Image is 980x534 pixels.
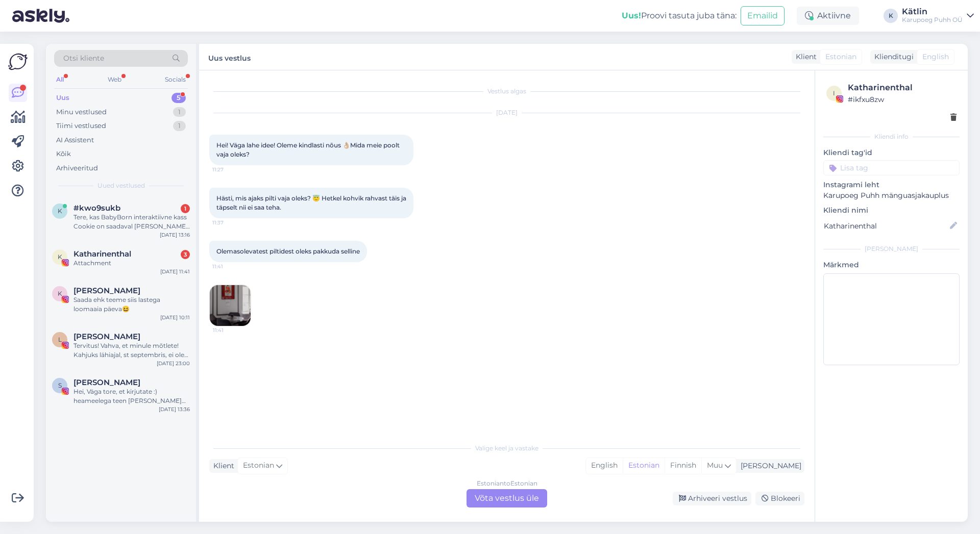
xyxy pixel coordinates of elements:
div: Arhiveeritud [56,163,98,173]
span: Kristin Kerro [73,286,140,295]
button: Emailid [741,6,785,26]
div: Blokeeri [755,492,804,505]
span: Estonian [825,52,856,62]
span: Hästi, mis ajaks pilti vaja oleks? 😇 Hetkel kohvik rahvast täis ja täpselt nii ei saa teha. [216,194,408,211]
div: Aktiivne [797,7,859,25]
span: English [922,52,949,62]
p: Instagrami leht [823,180,960,190]
div: [DATE] 13:16 [160,231,190,239]
div: Saada ehk teeme siis lastega loomaaia päeva😆 [73,295,190,314]
p: Märkmed [823,260,960,270]
span: i [833,89,835,97]
div: Kliendi info [823,132,960,141]
span: Olemasolevatest piltidest oleks pakkuda selline [216,247,360,255]
div: Proovi tasuta juba täna: [622,10,737,22]
div: [DATE] 10:11 [160,314,190,321]
div: [PERSON_NAME] [737,461,801,471]
div: K [884,9,898,23]
div: Arhiveeri vestlus [673,492,751,505]
span: 11:41 [213,326,251,334]
div: Finnish [665,458,701,473]
div: AI Assistent [56,135,94,145]
div: Tervitus! Vahva, et minule mõtlete! Kahjuks lähiajal, st septembris, ei ole koostööks aega pakkud... [73,341,190,360]
div: English [586,458,623,473]
div: Minu vestlused [56,107,107,117]
div: Tiimi vestlused [56,121,106,131]
a: KätlinKarupoeg Puhh OÜ [902,8,974,24]
div: Web [106,73,124,86]
span: K [58,290,62,297]
span: Katharinenthal [73,249,131,259]
div: [PERSON_NAME] [823,244,960,253]
span: Muu [707,461,723,470]
div: Võta vestlus üle [467,489,547,507]
div: Hei, Väga tore, et kirjutate :) heameelega teen [PERSON_NAME] koostööd. Hetkel [PERSON_NAME] plaa... [73,387,190,405]
span: L [58,336,62,343]
input: Lisa tag [823,160,960,175]
div: Klient [792,52,817,62]
div: 1 [173,107,186,117]
span: Uued vestlused [97,181,145,190]
div: Estonian [623,458,665,473]
div: 5 [171,93,186,103]
p: Kliendi nimi [823,205,960,216]
b: Uus! [622,11,641,20]
span: Liisu Miller [73,332,140,341]
img: Askly Logo [8,52,28,71]
div: 1 [173,121,186,131]
p: Kliendi tag'id [823,147,960,158]
div: Kätlin [902,8,963,16]
div: Attachment [73,259,190,268]
div: Estonian to Estonian [477,479,537,488]
div: Vestlus algas [209,87,804,96]
span: 11:27 [212,166,251,173]
p: Karupoeg Puhh mänguasjakauplus [823,190,960,201]
div: Valige keel ja vastake [209,444,804,453]
span: 11:41 [212,263,251,270]
div: # ikfxu8zw [848,94,957,105]
span: K [58,253,62,261]
label: Uus vestlus [208,50,251,64]
div: Tere, kas BabyBorn interaktiivne kass Cookie on saadaval [PERSON_NAME] veebist tellides? Kas koha... [73,213,190,231]
div: Klienditugi [870,52,914,62]
span: Estonian [243,460,274,471]
div: [DATE] 13:36 [159,405,190,413]
input: Lisa nimi [824,220,948,232]
span: Otsi kliente [63,53,104,64]
span: #kwo9sukb [73,204,120,213]
div: 1 [181,204,190,213]
div: Uus [56,93,69,103]
div: Karupoeg Puhh OÜ [902,16,963,24]
div: [DATE] 23:00 [157,360,190,367]
img: Attachment [210,285,251,326]
span: Sigrid [73,378,140,387]
div: Kõik [56,149,71,159]
span: S [58,382,62,389]
span: 11:37 [212,219,251,226]
div: 3 [181,250,190,259]
span: Hei! Väga lahe idee! Oleme kindlasti nõus 👌🏼Mida meie poolt vaja oleks? [216,141,401,158]
div: Socials [163,73,188,86]
div: Klient [209,461,234,471]
span: k [58,207,62,215]
div: All [54,73,66,86]
div: [DATE] [209,108,804,117]
div: [DATE] 11:41 [160,268,190,275]
div: Katharinenthal [848,82,957,94]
